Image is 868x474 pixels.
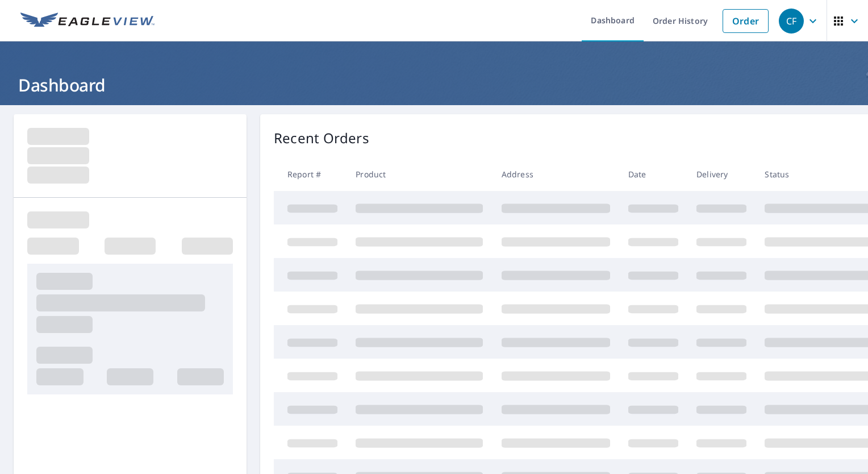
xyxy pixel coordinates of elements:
th: Product [347,157,492,191]
th: Date [619,157,687,191]
img: EV Logo [20,13,155,30]
th: Delivery [687,157,756,191]
h1: Dashboard [14,73,854,97]
a: Order [723,9,769,33]
div: CF [779,9,804,34]
th: Report # [274,157,347,191]
th: Address [493,157,619,191]
p: Recent Orders [274,128,369,148]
